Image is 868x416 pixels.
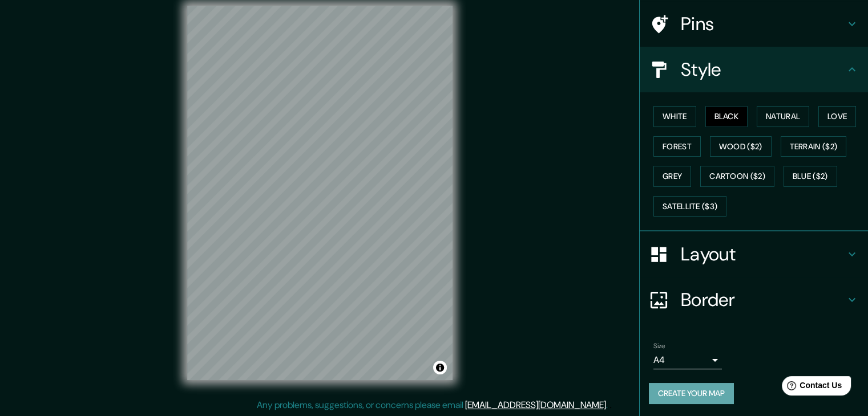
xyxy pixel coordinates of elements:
[818,106,856,127] button: Love
[757,106,809,127] button: Natural
[640,47,868,92] div: Style
[781,136,847,157] button: Terrain ($2)
[653,136,701,157] button: Forest
[433,361,447,374] button: Toggle attribution
[766,372,855,403] iframe: Help widget launcher
[609,398,612,412] div: .
[608,398,609,412] div: .
[465,399,606,411] a: [EMAIL_ADDRESS][DOMAIN_NAME]
[784,166,837,187] button: Blue ($2)
[640,277,868,323] div: Border
[653,351,722,369] div: A4
[681,243,845,266] h4: Layout
[653,341,665,351] label: Size
[640,1,868,47] div: Pins
[681,13,845,35] h4: Pins
[257,398,608,412] p: Any problems, suggestions, or concerns please email .
[653,166,691,187] button: Grey
[649,383,734,404] button: Create your map
[705,106,748,127] button: Black
[710,136,772,157] button: Wood ($2)
[653,106,696,127] button: White
[700,166,774,187] button: Cartoon ($2)
[681,58,845,81] h4: Style
[640,231,868,277] div: Layout
[187,6,453,380] canvas: Map
[681,288,845,311] h4: Border
[653,196,726,217] button: Satellite ($3)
